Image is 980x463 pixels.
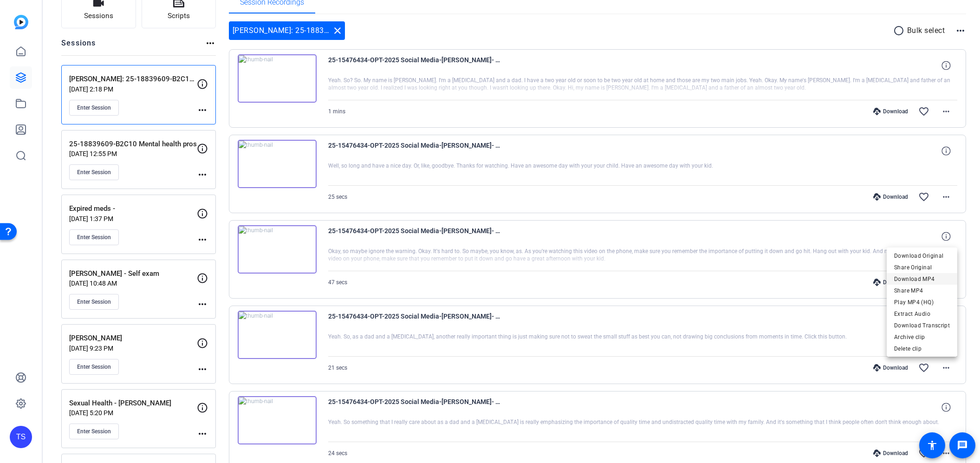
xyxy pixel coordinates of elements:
[894,297,950,308] span: Play MP4 (HQ)
[894,343,950,354] span: Delete clip
[894,308,950,320] span: Extract Audio
[894,262,950,273] span: Share Original
[894,320,950,331] span: Download Transcript
[894,250,950,261] span: Download Original
[894,332,950,343] span: Archive clip
[894,285,950,296] span: Share MP4
[894,274,950,285] span: Download MP4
